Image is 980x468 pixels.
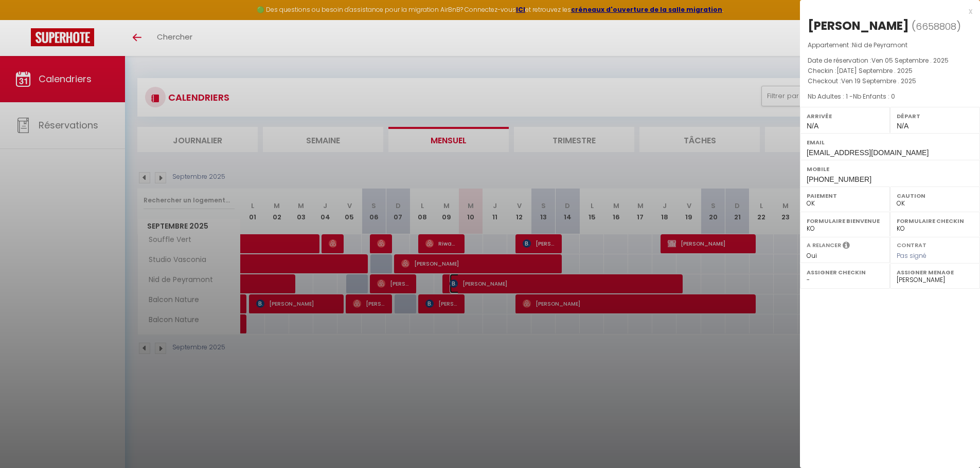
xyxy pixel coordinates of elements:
[836,66,913,75] span: [DATE] Septembre . 2025
[808,92,895,101] span: Nb Adultes : 1 -
[807,137,973,147] label: Email
[897,251,926,260] span: Pas signé
[807,164,973,174] label: Mobile
[807,267,883,277] label: Assigner Checkin
[936,422,972,460] iframe: Chat
[897,111,973,121] label: Départ
[843,241,850,252] i: Sélectionner OUI si vous souhaiter envoyer les séquences de messages post-checkout
[807,111,883,121] label: Arrivée
[916,20,956,33] span: 6658808
[808,66,972,76] p: Checkin :
[807,191,883,201] label: Paiement
[807,122,818,130] span: N/A
[852,41,907,49] span: Nid de Peyramont
[897,267,973,277] label: Assigner Menage
[808,55,972,66] p: Date de réservation :
[897,191,973,201] label: Caution
[800,5,972,17] div: x
[912,19,961,33] span: ( )
[897,122,908,130] span: N/A
[897,216,973,226] label: Formulaire Checkin
[853,92,895,101] span: Nb Enfants : 0
[807,241,841,250] label: A relancer
[808,40,972,50] p: Appartement :
[807,175,871,183] span: [PHONE_NUMBER]
[871,56,949,65] span: Ven 05 Septembre . 2025
[841,77,916,85] span: Ven 19 Septembre . 2025
[808,76,972,86] p: Checkout :
[807,148,929,157] span: [EMAIL_ADDRESS][DOMAIN_NAME]
[897,241,926,248] label: Contrat
[8,4,39,35] button: Ouvrir le widget de chat LiveChat
[808,17,909,34] div: [PERSON_NAME]
[807,216,883,226] label: Formulaire Bienvenue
